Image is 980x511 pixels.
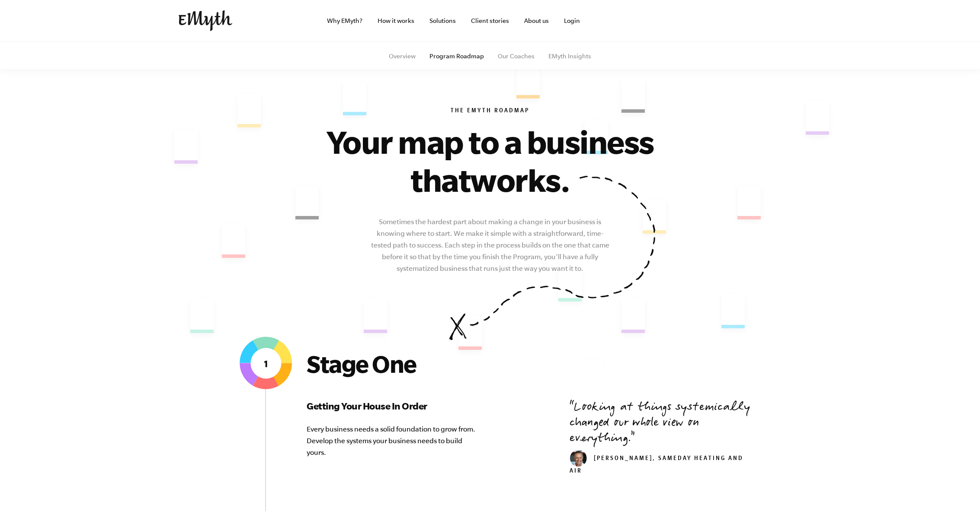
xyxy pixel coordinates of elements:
[369,216,611,274] p: Sometimes the hardest part about making a change in your business is knowing where to start. We m...
[307,423,480,458] p: Every business needs a solid foundation to grow from. Develop the systems your business needs to ...
[470,162,570,198] span: works.
[548,53,591,60] a: EMyth Insights
[389,53,416,60] a: Overview
[615,11,706,30] iframe: Embedded CTA
[307,399,480,413] h3: Getting Your House In Order
[300,123,680,199] h1: Your map to a business that
[570,456,743,475] cite: [PERSON_NAME], SameDay Heating and Air
[937,470,980,511] iframe: Chat Widget
[498,53,535,60] a: Our Coaches
[307,350,480,378] h2: Stage One
[570,450,587,467] img: don_weaver_head_small
[711,11,801,30] iframe: Embedded CTA
[227,107,753,116] h6: The EMyth Roadmap
[179,10,232,31] img: EMyth
[429,53,484,60] a: Program Roadmap
[570,400,753,447] p: Looking at things systemically changed our whole view on everything.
